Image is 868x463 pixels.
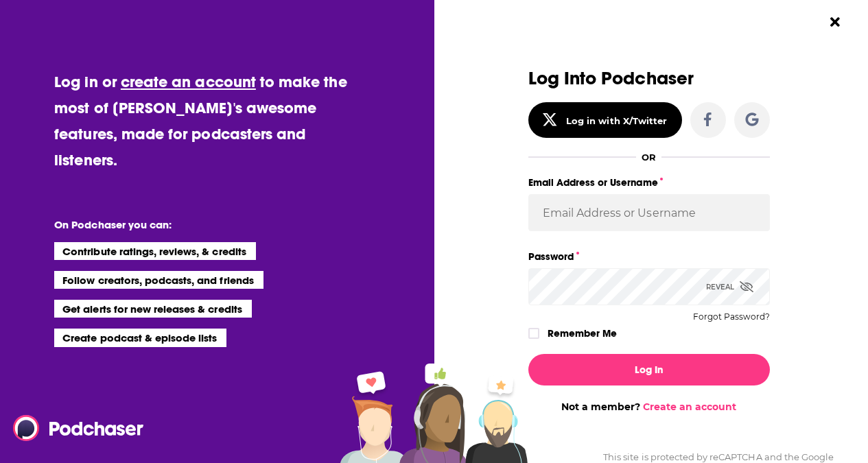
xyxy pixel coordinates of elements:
li: Get alerts for new releases & credits [54,300,251,318]
img: Podchaser - Follow, Share and Rate Podcasts [13,415,145,441]
li: On Podchaser you can: [54,218,329,231]
a: Podchaser - Follow, Share and Rate Podcasts [13,415,134,441]
button: Log in with X/Twitter [528,102,682,138]
a: create an account [121,72,256,91]
div: OR [642,152,656,163]
button: Close Button [822,9,848,35]
button: Forgot Password? [693,312,770,322]
li: Create podcast & episode lists [54,329,226,346]
li: Follow creators, podcasts, and friends [54,271,263,289]
div: Log in with X/Twitter [566,115,667,126]
button: Log In [528,354,770,385]
label: Password [528,248,770,265]
input: Email Address or Username [528,194,770,231]
label: Remember Me [548,324,617,342]
h3: Log Into Podchaser [528,69,770,88]
div: Reveal [706,268,753,305]
li: Contribute ratings, reviews, & credits [54,242,256,260]
label: Email Address or Username [528,174,770,191]
a: Create an account [643,401,736,413]
div: Not a member? [528,401,770,413]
